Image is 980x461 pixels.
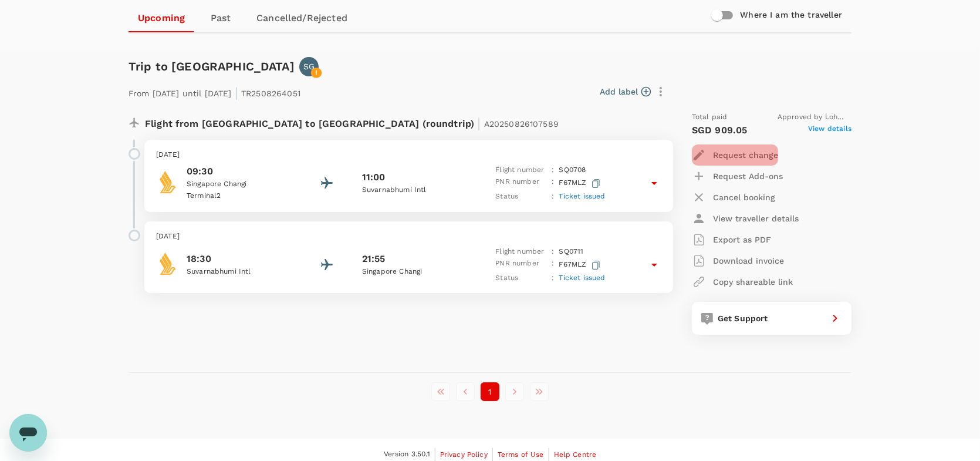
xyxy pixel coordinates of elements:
[362,170,386,184] p: 11:00
[187,179,292,190] p: Singapore Changi
[9,414,47,452] iframe: Button to launch messaging window
[495,272,547,284] p: Status
[713,170,783,182] p: Request Add-ons
[713,191,775,203] p: Cancel booking
[740,9,842,22] h6: Where I am the traveller
[692,250,784,271] button: Download invoice
[495,176,547,191] p: PNR number
[713,149,778,161] p: Request change
[552,191,554,203] p: :
[440,450,488,459] span: Privacy Policy
[600,86,651,97] button: Add label
[362,184,468,196] p: Suvarnabhumi Intl
[554,448,597,461] a: Help Centre
[552,272,554,284] p: :
[495,246,547,258] p: Flight number
[481,382,499,401] button: page 1
[303,60,315,72] p: SG
[187,164,292,179] p: 09:30
[692,112,728,123] span: Total paid
[156,252,180,275] img: Singapore Airlines
[498,450,544,459] span: Terms of Use
[552,176,554,191] p: :
[156,170,180,194] img: Singapore Airlines
[129,4,194,32] a: Upcoming
[484,119,559,129] span: A20250826107589
[428,382,552,401] nav: pagination navigation
[362,252,386,266] p: 21:55
[808,123,851,137] span: View details
[552,164,554,176] p: :
[692,166,783,187] button: Request Add-ons
[692,208,799,229] button: View traveller details
[692,144,778,166] button: Request change
[559,176,603,191] p: F67MLZ
[692,229,771,250] button: Export as PDF
[559,258,603,272] p: F67MLZ
[559,164,586,176] p: SQ 0708
[495,191,547,203] p: Status
[498,448,544,461] a: Terms of Use
[559,246,584,258] p: SQ 0711
[552,258,554,272] p: :
[713,213,799,224] p: View traveller details
[713,234,771,245] p: Export as PDF
[362,266,468,278] p: Singapore Changi
[156,231,661,243] p: [DATE]
[713,276,793,288] p: Copy shareable link
[129,81,300,102] p: From [DATE] until [DATE] TR2508264051
[559,274,606,282] span: Ticket issued
[554,450,597,459] span: Help Centre
[692,187,775,208] button: Cancel booking
[713,255,784,267] p: Download invoice
[145,112,559,133] p: Flight from [GEOGRAPHIC_DATA] to [GEOGRAPHIC_DATA] (roundtrip)
[477,115,481,132] span: |
[187,190,292,202] p: Terminal 2
[552,246,554,258] p: :
[384,449,430,460] span: Version 3.50.1
[440,448,488,461] a: Privacy Policy
[559,192,606,200] span: Ticket issued
[718,314,768,323] span: Get Support
[495,258,547,272] p: PNR number
[156,149,661,161] p: [DATE]
[247,4,357,32] a: Cancelled/Rejected
[778,112,851,123] span: Approved by
[495,164,547,176] p: Flight number
[187,266,292,278] p: Suvarnabhumi Intl
[692,271,793,292] button: Copy shareable link
[187,252,292,266] p: 18:30
[129,57,295,76] h6: Trip to [GEOGRAPHIC_DATA]
[692,123,748,137] p: SGD 909.05
[235,85,238,101] span: |
[194,4,247,32] a: Past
